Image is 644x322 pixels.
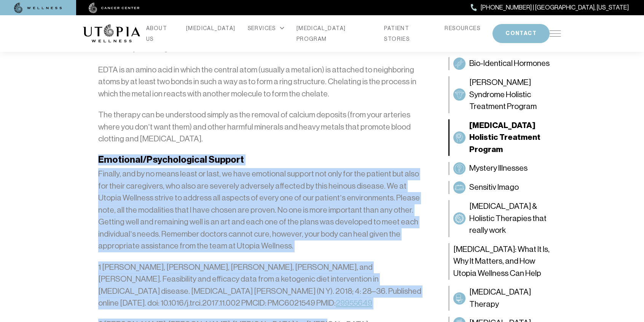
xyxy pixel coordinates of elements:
p: EDTA is an amino acid in which the central atom (usually a metal ion) is attached to neighboring ... [98,64,424,100]
a: Mystery IllnessesMystery Illnesses [448,162,561,175]
a: 29955649 [336,298,372,308]
a: [MEDICAL_DATA] [186,23,236,34]
p: The therapy can be understood simply as the removal of calcium deposits (from your arteries where... [98,109,424,145]
p: 1 [PERSON_NAME], [PERSON_NAME], [PERSON_NAME], [PERSON_NAME], and [PERSON_NAME]. Feasibility and ... [98,261,424,309]
img: Long COVID & Holistic Therapies that really work [455,214,464,223]
a: Bio-Identical HormonesBio-Identical Hormones [448,57,561,70]
div: SERVICES [248,23,284,34]
strong: Emotional/Psychological Support [98,154,244,165]
span: Mystery Illnesses [469,162,528,175]
img: cancer center [89,3,140,13]
p: Finally, and by no means least or last, we have emotional support not only for the patient but al... [98,168,424,252]
span: [MEDICAL_DATA] & Holistic Therapies that really work [469,200,557,237]
span: [PHONE_NUMBER] | [GEOGRAPHIC_DATA], [US_STATE] [481,3,629,13]
img: Bio-Identical Hormones [455,59,464,68]
a: ABOUT US [146,23,174,44]
span: [PERSON_NAME] Syndrome Holistic Treatment Program [469,77,557,113]
span: Sensitiv Imago [469,181,519,194]
button: CONTACT [493,24,550,43]
img: Dementia Holistic Treatment Program [455,133,464,142]
a: Sjögren’s Syndrome Holistic Treatment Program[PERSON_NAME] Syndrome Holistic Treatment Program [448,76,561,113]
a: RESOURCES [445,23,480,34]
a: Dementia Holistic Treatment Program[MEDICAL_DATA] Holistic Treatment Program [448,119,561,156]
img: wellness [14,3,62,13]
img: Peroxide Therapy [455,293,464,303]
img: Sensitiv Imago [455,183,464,192]
span: [MEDICAL_DATA] Therapy [469,286,557,310]
a: [PHONE_NUMBER] | [GEOGRAPHIC_DATA], [US_STATE] [471,3,629,13]
img: Mystery Illnesses [455,164,464,173]
a: [MEDICAL_DATA] PROGRAM [296,23,372,44]
img: icon-hamburger [550,30,561,37]
span: Bio-Identical Hormones [469,58,550,70]
a: Peroxide Therapy[MEDICAL_DATA] Therapy [448,286,561,311]
img: Sjögren’s Syndrome Holistic Treatment Program [455,90,464,99]
a: [MEDICAL_DATA]: What It Is, Why It Matters, and How Utopia Wellness Can Help [448,243,561,280]
a: Sensitiv ImagoSensitiv Imago [448,181,561,194]
a: Long COVID & Holistic Therapies that really work[MEDICAL_DATA] & Holistic Therapies that really work [448,200,561,237]
img: logo [83,24,140,43]
span: [MEDICAL_DATA]: What It Is, Why It Matters, and How Utopia Wellness Can Help [453,243,557,279]
span: [MEDICAL_DATA] Holistic Treatment Program [469,119,557,155]
a: PATIENT STORIES [384,23,432,44]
